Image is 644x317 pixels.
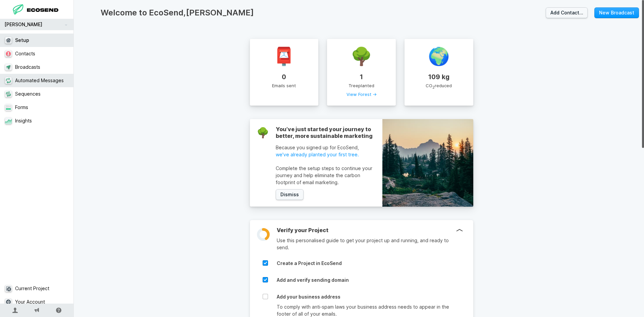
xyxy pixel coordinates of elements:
a: Add Contact… [546,7,588,18]
span: Tree planted [348,84,374,88]
span: 1 [360,74,363,81]
h1: Welcome to EcoSend, [PERSON_NAME] [101,7,546,19]
span: Emails sent [272,84,296,88]
span: 109 kg [428,74,449,81]
span: 0 [282,74,286,81]
h4: Create a Project in EcoSend [277,260,497,266]
button: Dismiss [276,189,304,200]
h3: Verify your Project [277,227,457,233]
a: View Forest → [346,92,377,97]
a: New Broadcast [594,7,639,18]
h3: You’ve just started your journey to better, more sustainable marketing [276,126,376,139]
span: 📮 [273,48,295,65]
span: 🌳 [257,126,269,139]
span: 🌳 [351,48,372,65]
h4: Add and verify sending domain [277,277,497,283]
sub: 2 [432,85,435,90]
p: Because you signed up for EcoSend, [276,144,376,158]
p: Use this personalised guide to get your project up and running, and ready to send. [277,237,457,251]
span: CO reduced [426,84,452,89]
h4: Add your business address [277,294,497,300]
span: 🌍 [428,48,450,65]
a: we've already planted your first tree. [276,151,376,158]
p: Complete the setup steps to continue your journey and help eliminate the carbon footprint of emai... [276,165,376,186]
